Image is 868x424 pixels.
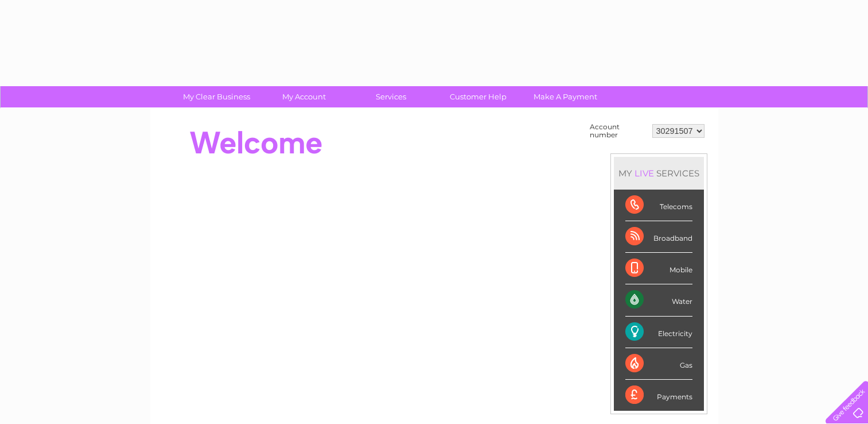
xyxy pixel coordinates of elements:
[169,86,264,107] a: My Clear Business
[625,317,692,348] div: Electricity
[625,284,692,316] div: Water
[625,253,692,284] div: Mobile
[625,221,692,253] div: Broadband
[431,86,526,107] a: Customer Help
[625,190,692,221] div: Telecoms
[256,86,351,107] a: My Account
[625,380,692,411] div: Payments
[632,168,656,179] div: LIVE
[625,348,692,380] div: Gas
[344,86,438,107] a: Services
[518,86,613,107] a: Make A Payment
[614,157,704,190] div: MY SERVICES
[587,120,649,142] td: Account number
